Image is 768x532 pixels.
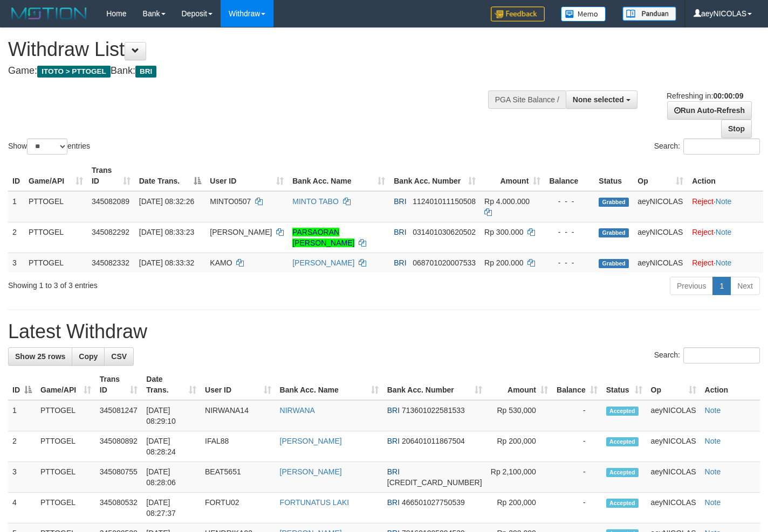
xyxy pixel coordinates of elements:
th: Bank Acc. Name: activate to sort column ascending [276,369,383,400]
img: Button%20Memo.svg [561,6,606,22]
th: Trans ID: activate to sort column ascending [95,369,142,400]
td: PTTOGEL [36,431,95,462]
a: [PERSON_NAME] [280,437,342,445]
td: 345080755 [95,462,142,493]
div: - - - [549,227,590,237]
span: [DATE] 08:33:32 [139,258,194,267]
td: 1 [8,400,36,431]
span: Copy [79,352,98,361]
a: Run Auto-Refresh [667,101,752,120]
span: [PERSON_NAME] [210,228,272,236]
div: Showing 1 to 3 of 3 entries [8,276,312,291]
label: Show entries [8,138,90,155]
td: · [688,253,763,272]
a: Note [705,406,721,415]
td: aeyNICOLAS [647,493,701,523]
span: 345082332 [92,258,129,267]
a: Reject [692,258,714,267]
label: Search: [654,138,760,155]
th: Balance [545,160,594,191]
span: Copy 031401030620502 to clipboard [413,228,476,236]
span: Accepted [606,437,639,446]
a: Note [705,467,721,476]
td: aeyNICOLAS [647,462,701,493]
td: 2 [8,222,24,253]
td: 3 [8,462,36,493]
a: Stop [721,120,752,138]
td: - [552,431,602,462]
span: KAMO [210,258,232,267]
span: Copy 713601022581533 to clipboard [402,406,465,415]
span: [DATE] 08:32:26 [139,197,194,206]
span: 345082292 [92,228,129,236]
span: Refreshing in: [667,92,743,100]
th: Bank Acc. Number: activate to sort column ascending [389,160,480,191]
td: Rp 200,000 [486,431,552,462]
span: Accepted [606,407,639,416]
td: 345081247 [95,400,142,431]
span: 345082089 [92,197,129,206]
th: Op: activate to sort column ascending [647,369,701,400]
span: MINTO0507 [210,197,251,206]
span: Grabbed [599,198,629,207]
a: Previous [670,277,713,295]
a: Note [716,228,732,236]
span: BRI [387,406,400,415]
a: Copy [72,347,105,366]
th: Status: activate to sort column ascending [602,369,647,400]
a: [PERSON_NAME] [292,258,354,267]
td: 345080532 [95,493,142,523]
span: BRI [387,467,400,476]
td: 4 [8,493,36,523]
img: panduan.png [622,6,676,21]
td: · [688,191,763,222]
button: None selected [566,90,637,109]
td: PTTOGEL [24,222,87,253]
td: 2 [8,431,36,462]
th: Bank Acc. Number: activate to sort column ascending [383,369,486,400]
span: [DATE] 08:33:23 [139,228,194,236]
td: PTTOGEL [24,191,87,222]
th: Amount: activate to sort column ascending [486,369,552,400]
a: Show 25 rows [8,347,72,366]
a: [PERSON_NAME] [280,467,342,476]
td: aeyNICOLAS [633,222,688,253]
a: FORTUNATUS LAKI [280,498,349,507]
span: Accepted [606,468,639,477]
span: BRI [394,228,406,236]
th: ID [8,160,24,191]
td: - [552,400,602,431]
input: Search: [683,347,760,363]
img: Feedback.jpg [491,6,545,22]
td: - [552,462,602,493]
a: Reject [692,228,714,236]
td: PTTOGEL [36,462,95,493]
a: NIRWANA [280,406,315,415]
td: PTTOGEL [36,400,95,431]
a: PARSAORAN [PERSON_NAME] [292,228,354,247]
a: Note [716,197,732,206]
a: Note [705,437,721,445]
span: Show 25 rows [15,352,65,361]
td: Rp 530,000 [486,400,552,431]
th: Trans ID: activate to sort column ascending [87,160,135,191]
select: Showentries [27,138,67,155]
th: Game/API: activate to sort column ascending [36,369,95,400]
td: aeyNICOLAS [633,253,688,272]
td: [DATE] 08:28:24 [142,431,201,462]
span: BRI [387,498,400,507]
span: Rp 300.000 [484,228,523,236]
th: ID: activate to sort column descending [8,369,36,400]
span: Accepted [606,499,639,508]
a: MINTO TABO [292,197,339,206]
strong: 00:00:09 [713,92,743,100]
span: BRI [394,258,406,267]
div: PGA Site Balance / [488,90,566,109]
th: Status [594,160,633,191]
td: [DATE] 08:29:10 [142,400,201,431]
td: · [688,222,763,253]
span: Copy 206401011867504 to clipboard [402,437,465,445]
span: Copy 112401011150508 to clipboard [413,197,476,206]
h1: Latest Withdraw [8,321,760,342]
td: Rp 200,000 [486,493,552,523]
